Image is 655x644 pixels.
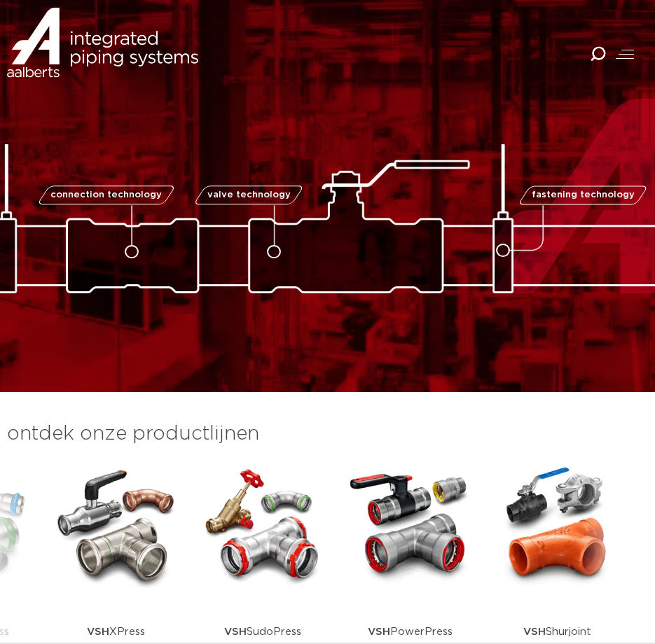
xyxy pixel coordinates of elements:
[7,420,620,448] h3: ontdek onze productlijnen
[207,190,290,199] span: valve technology
[523,626,546,637] strong: VSH
[224,626,247,637] strong: VSH
[51,190,163,199] span: connection technology
[87,626,109,637] strong: VSH
[368,626,390,637] strong: VSH
[531,190,634,199] span: fastening technology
